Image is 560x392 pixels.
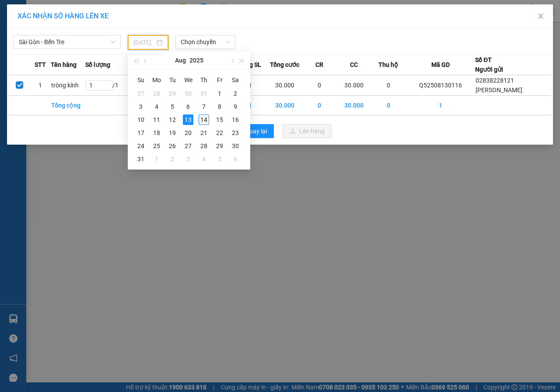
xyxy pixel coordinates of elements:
span: Sài Gòn - Bến Tre [19,35,115,49]
button: Aug [175,52,186,69]
div: 23 [230,128,241,138]
div: 30 [230,141,241,151]
td: Q52508130116 [406,75,475,96]
th: Mo [149,73,164,87]
td: 2025-07-28 [149,87,164,100]
span: STT [35,60,46,69]
div: 7 [199,101,209,112]
div: 22 [214,128,225,138]
div: 26 [167,141,178,151]
td: 2025-08-27 [180,139,196,153]
td: 2025-08-16 [227,113,243,126]
div: 28 [151,88,162,99]
div: 4 [199,154,209,164]
div: 5 [214,154,225,164]
td: 0 [371,96,406,115]
td: 2025-08-18 [149,126,164,139]
span: [PERSON_NAME] [476,87,522,94]
span: Thu hộ [378,60,398,69]
span: Số lượng [85,60,110,69]
div: 19 [167,128,178,138]
td: 1 [406,96,475,115]
div: 9 [230,101,241,112]
td: 1 [30,75,50,96]
div: 29 [167,88,178,99]
td: 2025-08-22 [212,126,227,139]
td: 30.000 [267,75,302,96]
td: 2025-08-01 [212,87,227,100]
div: 6 [183,101,193,112]
td: 2025-09-02 [164,153,180,166]
div: 1 [214,88,225,99]
div: 20 [183,128,193,138]
div: 5 [167,101,178,112]
td: 2025-08-19 [164,126,180,139]
td: 2025-08-21 [196,126,212,139]
div: 16 [230,114,241,125]
td: 30.000 [337,75,371,96]
div: 30 [183,88,193,99]
div: 6 [230,154,241,164]
div: 3 [183,154,193,164]
td: 2025-07-30 [180,87,196,100]
td: 0 [302,96,337,115]
div: 10 [136,114,146,125]
td: 2025-08-02 [227,87,243,100]
td: 2025-08-23 [227,126,243,139]
div: 28 [199,141,209,151]
input: 13/08/2025 [133,38,155,47]
td: 2025-08-24 [133,139,149,153]
th: Th [196,73,212,87]
td: 0 [371,75,406,96]
td: 2025-09-05 [212,153,227,166]
div: 12 [167,114,178,125]
th: We [180,73,196,87]
div: 3 [136,101,146,112]
div: 17 [136,128,146,138]
span: 02838228121 [476,77,514,84]
td: 2025-08-26 [164,139,180,153]
td: 2025-08-20 [180,126,196,139]
td: 2025-08-14 [196,113,212,126]
div: 31 [136,154,146,164]
div: 21 [199,128,209,138]
div: 24 [136,141,146,151]
div: 14 [199,114,209,125]
td: 0 [302,75,337,96]
div: 11 [151,114,162,125]
td: 2025-08-10 [133,113,149,126]
div: 8 [214,101,225,112]
td: 2025-08-31 [133,153,149,166]
td: Tổng cộng [51,96,85,115]
span: Quay lại [245,126,267,136]
td: 2025-08-25 [149,139,164,153]
th: Tu [164,73,180,87]
div: 1 [151,154,162,164]
div: 27 [136,88,146,99]
div: Số ĐT Người gửi [475,55,503,74]
td: tròng kính [51,75,85,96]
td: 2025-08-30 [227,139,243,153]
th: Fr [212,73,227,87]
div: 31 [199,88,209,99]
div: 18 [151,128,162,138]
td: 2025-08-12 [164,113,180,126]
td: 2025-09-06 [227,153,243,166]
td: 2025-08-09 [227,100,243,113]
td: 30.000 [337,96,371,115]
td: 2025-08-11 [149,113,164,126]
button: rollbackQuay lại [228,124,274,138]
td: 2025-08-03 [133,100,149,113]
td: 30.000 [267,96,302,115]
span: CR [315,60,323,69]
td: 2025-08-17 [133,126,149,139]
td: 2025-08-08 [212,100,227,113]
div: 29 [214,141,225,151]
span: Tên hàng [51,60,77,69]
button: Close [528,4,553,29]
td: 2025-08-04 [149,100,164,113]
td: 2025-08-28 [196,139,212,153]
td: 2025-09-04 [196,153,212,166]
td: 2025-08-13 [180,113,196,126]
div: 15 [214,114,225,125]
